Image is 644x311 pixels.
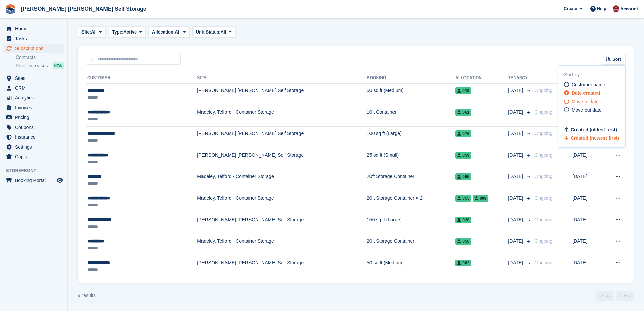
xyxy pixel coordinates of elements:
a: Preview store [56,176,64,184]
span: Type: [112,29,124,36]
td: [PERSON_NAME] [PERSON_NAME] Self Storage [197,213,367,234]
a: menu [3,142,64,152]
span: [DATE] [508,195,524,202]
span: 076 [455,130,471,137]
span: Tasks [15,34,55,43]
td: [DATE] [572,213,603,234]
span: 019 [455,87,471,94]
span: Created (oldest first) [571,127,617,132]
td: [DATE] [572,148,603,170]
span: Price increases [16,63,48,69]
span: Booking Portal [15,176,55,185]
span: All [221,29,226,36]
td: [PERSON_NAME] [PERSON_NAME] Self Storage [197,127,367,148]
td: 50 sq ft (Medium) [367,84,455,105]
td: 20ft Storage Container [367,234,455,256]
button: Allocation: All [148,26,190,38]
span: [DATE] [508,130,524,137]
span: Active [123,29,137,36]
td: [DATE] [572,256,603,277]
span: [DATE] [508,109,524,116]
td: [DATE] [572,170,603,191]
span: 062 [455,260,471,266]
span: Home [15,24,55,34]
td: [PERSON_NAME] [PERSON_NAME] Self Storage [197,256,367,277]
td: 10ft Container [367,105,455,127]
span: Ongoing [534,238,552,244]
th: Booking [367,73,455,84]
span: [DATE] [508,259,524,266]
span: Insurance [15,132,55,142]
td: 150 sq ft (Large) [367,213,455,234]
a: menu [3,24,64,34]
span: All [91,29,97,36]
a: Price increases NEW [16,62,64,69]
span: Ongoing [534,88,552,93]
span: 059 [455,152,471,159]
td: [DATE] [572,234,603,256]
span: Help [597,5,606,12]
div: NEW [53,62,64,69]
a: menu [3,176,64,185]
span: 009 [473,195,488,202]
span: Ongoing [534,174,552,179]
span: Move out date [572,107,602,113]
a: menu [3,34,64,43]
a: Date created [564,90,625,97]
td: [PERSON_NAME] [PERSON_NAME] Self Storage [197,84,367,105]
a: menu [3,44,64,53]
a: menu [3,113,64,122]
span: Subscriptions [15,44,55,53]
span: 055 [455,195,471,202]
span: Coupons [15,123,55,132]
div: Sort by [564,71,625,79]
a: Created (newest first) [564,135,619,141]
a: menu [3,132,64,142]
span: Ongoing [534,131,552,136]
span: Sites [15,73,55,83]
span: Allocation: [152,29,175,36]
span: Ongoing [534,217,552,222]
span: Ongoing [534,109,552,115]
span: Sort [612,56,621,63]
span: Ongoing [534,260,552,265]
button: Type: Active [109,26,146,38]
th: Customer [86,73,197,84]
a: menu [3,93,64,103]
span: Move in date [572,99,599,104]
a: Next [616,291,634,301]
nav: Page [595,291,635,301]
span: 056 [455,238,471,245]
span: All [175,29,181,36]
span: Account [620,6,638,13]
span: 028 [455,217,471,223]
span: Settings [15,142,55,152]
a: [PERSON_NAME] [PERSON_NAME] Self Storage [18,3,149,15]
span: Analytics [15,93,55,103]
img: stora-icon-8386f47178a22dfd0bd8f6a31ec36ba5ce8667c1dd55bd0f319d3a0aa187defe.svg [5,4,16,14]
span: 065 [455,173,471,180]
td: 20ft Storage Container × 2 [367,191,455,213]
a: menu [3,73,64,83]
th: Site [197,73,367,84]
span: Capital [15,152,55,161]
a: Previous [596,291,614,301]
td: Madeley, Telford - Container Storage [197,234,367,256]
span: Create [564,5,577,12]
a: menu [3,103,64,112]
span: CRM [15,83,55,93]
td: 100 sq ft (Large) [367,127,455,148]
a: menu [3,123,64,132]
span: Storefront [6,167,67,174]
a: Created (oldest first) [564,127,617,132]
span: Invoices [15,103,55,112]
td: [DATE] [572,191,603,213]
span: Ongoing [534,195,552,201]
span: Customer name [572,82,605,87]
span: Unit Status: [196,29,221,36]
span: Created (newest first) [571,135,619,141]
td: Madeley, Telford - Container Storage [197,105,367,127]
button: Site: All [78,26,106,38]
span: Site: [81,29,91,36]
span: Ongoing [534,152,552,158]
